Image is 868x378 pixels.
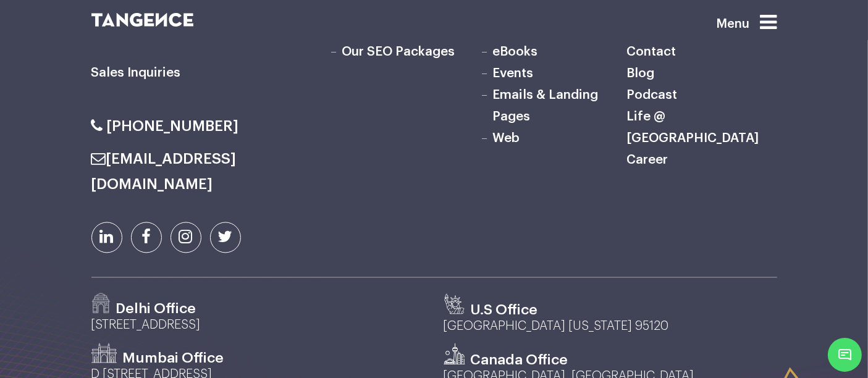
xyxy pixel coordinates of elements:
h3: Mumbai Office [123,349,224,367]
a: [PHONE_NUMBER] [91,119,239,133]
p: [GEOGRAPHIC_DATA] [US_STATE] 95120 [444,319,777,343]
img: Path-530.png [91,343,117,363]
a: Events [492,67,533,80]
a: Web [492,132,520,145]
p: [STREET_ADDRESS] [91,318,425,342]
img: Path-529.png [91,293,111,313]
a: Life @ [GEOGRAPHIC_DATA] [626,110,759,145]
img: us.svg [444,293,465,314]
span: Chat Widget [828,338,862,372]
a: Our SEO Packages [342,45,455,58]
h6: Sales Inquiries [91,62,308,84]
a: Blog [626,67,654,80]
a: eBooks [492,45,537,58]
span: [PHONE_NUMBER] [107,119,239,133]
h3: Delhi Office [116,300,196,318]
img: logo SVG [91,13,194,27]
a: Contact [626,45,676,58]
h3: U.S Office [471,301,538,319]
h3: Canada Office [471,351,568,369]
a: Career [626,153,668,166]
a: Podcast [626,88,677,101]
a: [EMAIL_ADDRESS][DOMAIN_NAME] [91,151,237,191]
img: canada.svg [444,343,465,364]
a: Emails & Landing Pages [492,88,598,123]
